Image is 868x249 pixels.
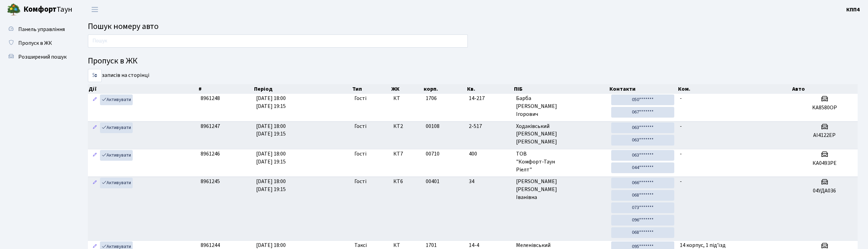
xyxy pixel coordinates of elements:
[256,122,286,138] span: [DATE] 18:00 [DATE] 19:15
[100,150,133,161] a: Активувати
[201,178,220,185] span: 8961245
[426,94,437,102] span: 1706
[3,50,72,64] a: Розширений пошук
[7,3,21,17] img: logo.png
[680,150,682,158] span: -
[354,122,366,130] span: Гості
[516,150,606,174] span: ТОВ "Комфорт-Таун Ріелт"
[426,178,440,185] span: 00401
[253,84,352,94] th: Період
[201,122,220,130] span: 8961247
[91,122,99,133] a: Редагувати
[354,150,366,158] span: Гості
[680,94,682,102] span: -
[469,94,511,102] span: 14-217
[88,20,159,32] span: Пошук номеру авто
[18,53,67,61] span: Розширений пошук
[354,94,366,102] span: Гості
[469,122,511,130] span: 2-517
[88,69,149,82] label: записів на сторінці
[391,84,423,94] th: ЖК
[680,178,682,185] span: -
[23,4,57,15] b: Комфорт
[18,26,65,33] span: Панель управління
[516,178,606,201] span: [PERSON_NAME] [PERSON_NAME] Іванівна
[516,94,606,118] span: Барба [PERSON_NAME] Ігорович
[677,84,791,94] th: Ком.
[426,241,437,249] span: 1701
[198,84,253,94] th: #
[91,178,99,188] a: Редагувати
[794,188,855,194] h5: 04УДА036
[100,94,133,105] a: Активувати
[256,150,286,166] span: [DATE] 18:00 [DATE] 19:15
[393,122,420,130] span: КТ2
[352,84,391,94] th: Тип
[86,4,103,15] button: Переключити навігацію
[794,160,855,167] h5: КА0493РЕ
[256,94,286,110] span: [DATE] 18:00 [DATE] 19:15
[680,122,682,130] span: -
[680,241,726,249] span: 14 корпус, 1 під'їзд
[791,84,858,94] th: Авто
[88,56,858,66] h4: Пропуск в ЖК
[100,122,133,133] a: Активувати
[426,150,440,158] span: 00710
[256,178,286,193] span: [DATE] 18:00 [DATE] 19:15
[609,84,677,94] th: Контакти
[393,94,420,102] span: КТ
[18,39,52,47] span: Пропуск в ЖК
[201,94,220,102] span: 8961248
[23,4,72,16] span: Таун
[513,84,609,94] th: ПІБ
[516,122,606,146] span: Ходаківський [PERSON_NAME] [PERSON_NAME]
[794,132,855,139] h5: АІ4122ЕР
[91,150,99,161] a: Редагувати
[393,150,420,158] span: КТ7
[3,36,72,50] a: Пропуск в ЖК
[426,122,440,130] span: 00108
[201,241,220,249] span: 8961244
[201,150,220,158] span: 8961246
[100,178,133,188] a: Активувати
[469,178,511,186] span: 34
[794,104,855,111] h5: KA8580OP
[88,84,198,94] th: Дії
[846,6,860,14] a: КПП4
[846,6,860,13] b: КПП4
[3,22,72,36] a: Панель управління
[423,84,466,94] th: корп.
[469,150,511,158] span: 400
[393,178,420,186] span: КТ6
[91,94,99,105] a: Редагувати
[88,34,468,48] input: Пошук
[354,178,366,186] span: Гості
[88,69,102,82] select: записів на сторінці
[466,84,514,94] th: Кв.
